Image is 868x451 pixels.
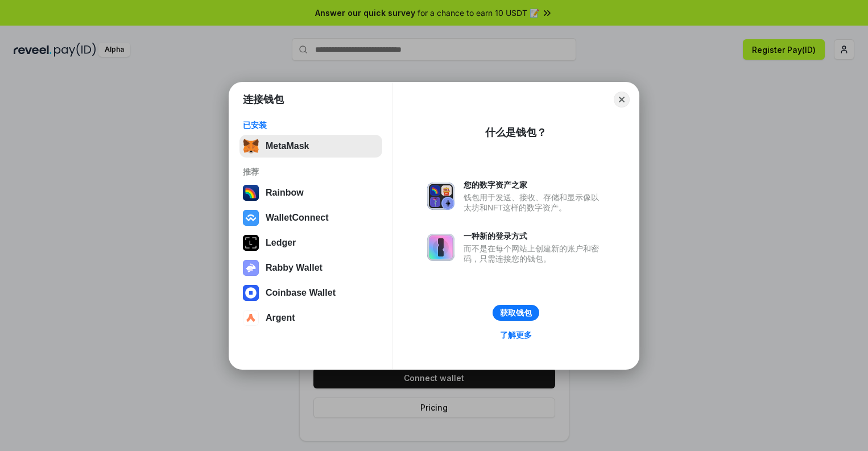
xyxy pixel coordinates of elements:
button: MetaMask [239,135,382,158]
div: 已安装 [243,120,379,130]
div: WalletConnect [266,213,329,223]
div: Rainbow [266,188,304,198]
img: svg+xml,%3Csvg%20width%3D%2228%22%20height%3D%2228%22%20viewBox%3D%220%200%2028%2028%22%20fill%3D... [243,285,259,301]
div: 什么是钱包？ [485,126,547,139]
button: WalletConnect [239,206,382,229]
img: svg+xml,%3Csvg%20fill%3D%22none%22%20height%3D%2233%22%20viewBox%3D%220%200%2035%2033%22%20width%... [243,138,259,154]
div: Rabby Wallet [266,263,323,273]
div: 推荐 [243,167,379,177]
div: Coinbase Wallet [266,288,336,298]
button: Rabby Wallet [239,256,382,279]
a: 了解更多 [493,328,539,342]
div: 您的数字资产之家 [464,180,605,190]
button: Ledger [239,231,382,254]
img: svg+xml,%3Csvg%20xmlns%3D%22http%3A%2F%2Fwww.w3.org%2F2000%2Fsvg%22%20fill%3D%22none%22%20viewBox... [427,234,454,261]
img: svg+xml,%3Csvg%20width%3D%2228%22%20height%3D%2228%22%20viewBox%3D%220%200%2028%2028%22%20fill%3D... [243,210,259,226]
div: 钱包用于发送、接收、存储和显示像以太坊和NFT这样的数字资产。 [464,192,605,213]
div: 一种新的登录方式 [464,231,605,241]
h1: 连接钱包 [243,93,284,106]
img: svg+xml,%3Csvg%20xmlns%3D%22http%3A%2F%2Fwww.w3.org%2F2000%2Fsvg%22%20fill%3D%22none%22%20viewBox... [243,260,259,276]
div: Argent [266,313,295,323]
img: svg+xml,%3Csvg%20xmlns%3D%22http%3A%2F%2Fwww.w3.org%2F2000%2Fsvg%22%20width%3D%2228%22%20height%3... [243,235,259,251]
img: svg+xml,%3Csvg%20width%3D%22120%22%20height%3D%22120%22%20viewBox%3D%220%200%20120%20120%22%20fil... [243,185,259,201]
div: 而不是在每个网站上创建新的账户和密码，只需连接您的钱包。 [464,243,605,264]
div: 获取钱包 [500,308,532,318]
button: 获取钱包 [493,305,539,321]
div: MetaMask [266,141,309,151]
button: Argent [239,307,382,329]
button: Coinbase Wallet [239,282,382,304]
img: svg+xml,%3Csvg%20width%3D%2228%22%20height%3D%2228%22%20viewBox%3D%220%200%2028%2028%22%20fill%3D... [243,310,259,326]
button: Rainbow [239,181,382,204]
img: svg+xml,%3Csvg%20xmlns%3D%22http%3A%2F%2Fwww.w3.org%2F2000%2Fsvg%22%20fill%3D%22none%22%20viewBox... [427,183,454,210]
div: 了解更多 [500,330,532,340]
button: Close [614,92,630,107]
div: Ledger [266,238,296,248]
